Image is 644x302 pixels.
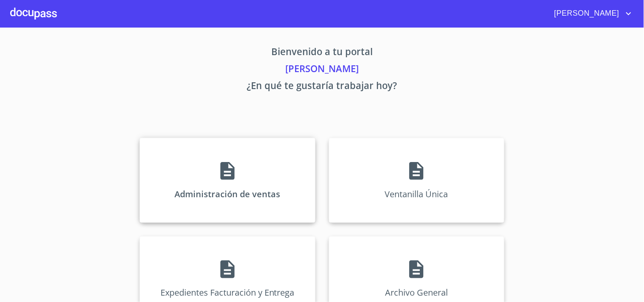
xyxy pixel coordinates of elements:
[385,287,448,298] p: Archivo General
[548,7,624,20] span: [PERSON_NAME]
[61,62,584,78] p: [PERSON_NAME]
[174,188,280,200] p: Administración de ventas
[548,7,634,20] button: account of current user
[61,78,584,95] p: ¿En qué te gustaría trabajar hoy?
[385,188,448,200] p: Ventanilla Única
[160,287,295,298] p: Expedientes Facturación y Entrega
[61,45,584,62] p: Bienvenido a tu portal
